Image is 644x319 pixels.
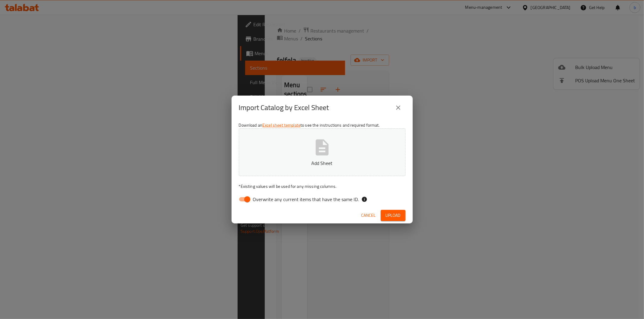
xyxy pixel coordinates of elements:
p: Add Sheet [248,159,396,167]
button: Add Sheet [239,128,405,176]
span: Cancel [361,212,376,219]
span: Overwrite any current items that have the same ID. [253,196,359,203]
button: Cancel [359,210,378,221]
svg: If the overwrite option isn't selected, then the items that match an existing ID will be ignored ... [361,196,367,202]
button: Upload [381,210,405,221]
p: Existing values will be used for any missing columns. [239,183,405,189]
h2: Import Catalog by Excel Sheet [239,103,329,112]
div: Download an to see the instructions and required format. [232,120,413,207]
button: close [391,100,405,115]
a: Excel sheet template [262,121,300,129]
span: Upload [386,212,401,219]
